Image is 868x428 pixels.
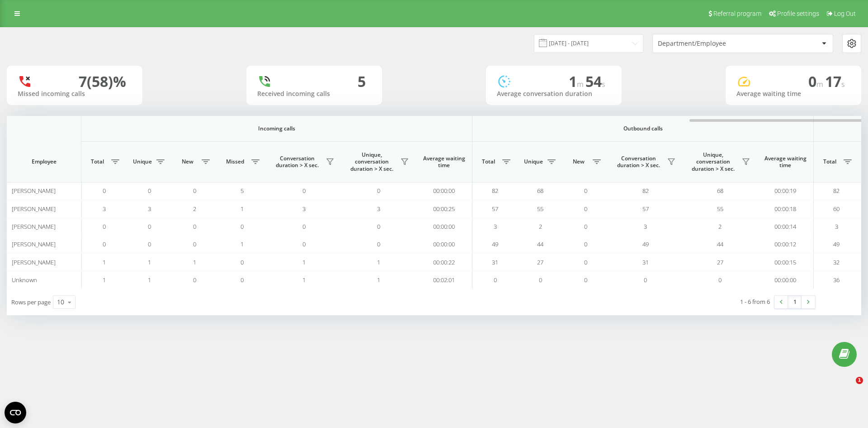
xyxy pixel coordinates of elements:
[522,158,545,165] span: Unique
[302,258,306,266] span: 1
[346,151,398,173] span: Unique, conversation duration > Х sec.
[584,276,587,284] span: 0
[736,90,850,98] div: Average waiting time
[193,258,196,266] span: 1
[834,10,856,17] span: Log Out
[302,205,306,213] span: 3
[241,187,244,195] span: 5
[12,205,56,213] span: [PERSON_NAME]
[492,187,498,195] span: 82
[176,158,199,165] span: New
[757,182,814,200] td: 00:00:19
[416,200,472,217] td: 00:00:25
[477,158,500,165] span: Total
[537,258,543,266] span: 27
[577,79,585,89] span: m
[757,200,814,217] td: 00:00:18
[12,240,56,248] span: [PERSON_NAME]
[494,276,497,284] span: 0
[497,90,611,98] div: Average conversation duration
[584,222,587,231] span: 0
[539,276,542,284] span: 0
[494,125,793,132] span: Outbound calls
[302,240,306,248] span: 0
[241,276,244,284] span: 0
[833,240,840,248] span: 49
[79,73,126,90] div: 7 (58)%
[103,240,106,248] span: 0
[833,205,840,213] span: 60
[642,240,649,248] span: 49
[103,187,106,195] span: 0
[613,155,665,169] span: Conversation duration > Х sec.
[585,72,605,91] span: 54
[833,187,840,195] span: 82
[148,222,151,231] span: 0
[241,240,244,248] span: 1
[193,222,196,231] span: 0
[103,258,106,266] span: 1
[717,187,723,195] span: 68
[241,222,244,231] span: 0
[537,205,543,213] span: 55
[717,240,723,248] span: 44
[193,240,196,248] span: 0
[105,125,448,132] span: Incoming calls
[584,205,587,213] span: 0
[837,377,859,399] iframe: Intercom live chat
[18,90,132,98] div: Missed incoming calls
[757,236,814,253] td: 00:00:12
[12,187,56,195] span: [PERSON_NAME]
[539,222,542,231] span: 2
[14,158,73,165] span: Employee
[537,187,543,195] span: 68
[131,158,154,165] span: Unique
[377,205,380,213] span: 3
[644,222,647,231] span: 3
[492,240,498,248] span: 49
[358,73,366,90] div: 5
[757,271,814,289] td: 00:00:00
[12,222,56,231] span: [PERSON_NAME]
[86,158,108,165] span: Total
[833,258,840,266] span: 32
[718,222,722,231] span: 2
[717,258,723,266] span: 27
[856,377,863,384] span: 1
[193,205,196,213] span: 2
[416,236,472,253] td: 00:00:00
[835,222,838,231] span: 3
[718,276,722,284] span: 0
[148,240,151,248] span: 0
[103,222,106,231] span: 0
[642,258,649,266] span: 31
[271,155,323,169] span: Conversation duration > Х sec.
[687,151,739,173] span: Unique, conversation duration > Х sec.
[148,187,151,195] span: 0
[818,158,841,165] span: Total
[713,10,761,17] span: Referral program
[222,158,249,165] span: Missed
[740,297,770,306] div: 1 - 6 from 6
[717,205,723,213] span: 55
[757,253,814,271] td: 00:00:15
[148,276,151,284] span: 1
[602,79,605,89] span: s
[825,72,845,91] span: 17
[257,90,371,98] div: Received incoming calls
[658,40,766,48] div: Department/Employee
[377,258,380,266] span: 1
[103,276,106,284] span: 1
[642,187,649,195] span: 82
[148,205,151,213] span: 3
[416,253,472,271] td: 00:00:22
[302,276,306,284] span: 1
[302,222,306,231] span: 0
[416,182,472,200] td: 00:00:00
[302,187,306,195] span: 0
[377,276,380,284] span: 1
[642,205,649,213] span: 57
[644,276,647,284] span: 0
[416,271,472,289] td: 00:02:01
[193,187,196,195] span: 0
